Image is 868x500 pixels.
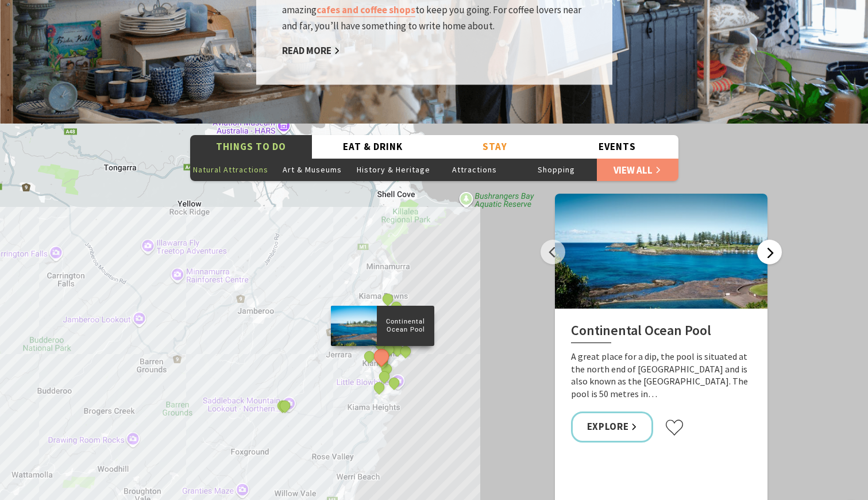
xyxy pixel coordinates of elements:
a: cafes and coffee shops [317,4,415,17]
button: Next [757,240,782,264]
button: Natural Attractions [190,158,272,181]
button: See detail about Kiama Blowhole [398,344,412,359]
p: A great place for a dip, the pool is situated at the north end of [GEOGRAPHIC_DATA] and is also k... [571,351,751,400]
button: Art & Museums [271,158,353,181]
button: See detail about Little Blowhole, Kiama [387,375,402,390]
button: Attractions [434,158,516,181]
button: See detail about Continental Ocean Pool [371,346,392,367]
button: History & Heritage [353,158,434,181]
button: Click to favourite Continental Ocean Pool [665,419,684,436]
button: See detail about Saddleback Mountain Lookout, Kiama [277,398,292,413]
button: Events [556,135,678,159]
button: See detail about Kiama Coast Walk [362,349,377,364]
button: See detail about Bonaira Native Gardens, Kiama [377,370,392,384]
h2: Continental Ocean Pool [571,322,751,343]
a: Explore [571,411,654,442]
a: View All [597,158,678,181]
button: See detail about Easts Beach, Kiama [372,380,387,395]
button: Shopping [515,158,597,181]
p: Continental Ocean Pool [377,317,434,335]
button: Stay [434,135,557,159]
button: See detail about Cathedral Rocks, Kiama Downs [380,291,395,306]
button: Previous [541,240,565,264]
button: Eat & Drink [312,135,434,159]
button: Things To Do [190,135,313,159]
a: Read More [282,44,340,57]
